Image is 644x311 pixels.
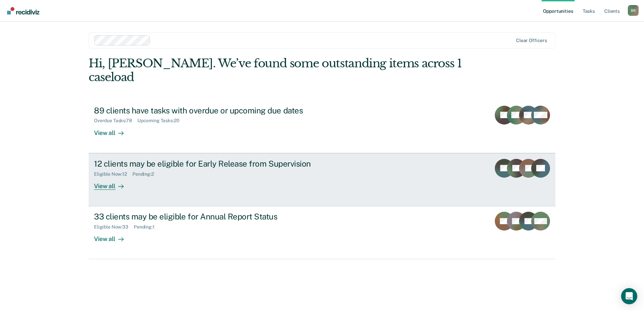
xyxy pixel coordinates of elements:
a: 12 clients may be eligible for Early Release from SupervisionEligible Now:12Pending:2View all [89,153,555,206]
div: Eligible Now : 12 [94,171,132,177]
div: View all [94,230,132,243]
div: Open Intercom Messenger [621,288,637,304]
div: 33 clients may be eligible for Annual Report Status [94,212,330,221]
div: Clear officers [516,38,547,43]
a: 33 clients may be eligible for Annual Report StatusEligible Now:33Pending:1View all [89,206,555,259]
a: 89 clients have tasks with overdue or upcoming due datesOverdue Tasks:78Upcoming Tasks:20View all [89,100,555,153]
div: Eligible Now : 33 [94,224,134,230]
div: View all [94,124,132,137]
div: Upcoming Tasks : 20 [137,118,185,124]
div: View all [94,177,132,190]
div: Pending : 2 [132,171,159,177]
button: Profile dropdown button [628,5,639,16]
div: Hi, [PERSON_NAME]. We’ve found some outstanding items across 1 caseload [89,57,462,84]
div: B R [628,5,639,16]
div: 89 clients have tasks with overdue or upcoming due dates [94,106,330,115]
div: 12 clients may be eligible for Early Release from Supervision [94,159,330,169]
img: Recidiviz [7,7,39,14]
div: Pending : 1 [134,224,160,230]
div: Overdue Tasks : 78 [94,118,137,124]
